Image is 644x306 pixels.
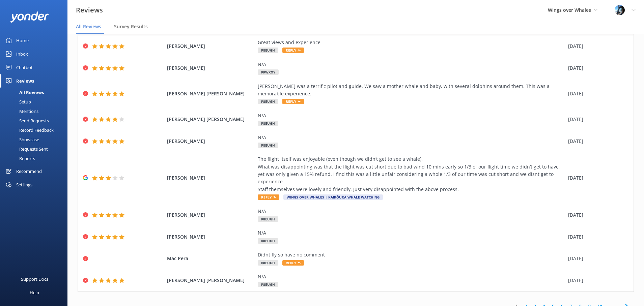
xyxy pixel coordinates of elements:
[4,88,67,97] a: All Reviews
[258,39,565,46] div: Great views and experience
[4,106,38,116] div: Mentions
[167,174,254,182] span: [PERSON_NAME]
[258,99,278,104] span: P8EUGH
[548,7,591,13] span: Wings over Whales
[167,211,254,219] span: [PERSON_NAME]
[4,88,44,97] div: All Reviews
[568,255,625,262] div: [DATE]
[258,112,565,119] div: N/A
[615,5,625,15] img: 145-1635463833.jpg
[167,137,254,145] span: [PERSON_NAME]
[167,116,254,123] span: [PERSON_NAME] [PERSON_NAME]
[258,260,278,266] span: P8EUGH
[4,135,67,144] a: Showcase
[258,208,565,215] div: N/A
[258,238,278,244] span: P8EUGH
[258,229,565,237] div: N/A
[16,47,28,61] div: Inbox
[4,135,39,144] div: Showcase
[4,106,67,116] a: Mentions
[568,277,625,284] div: [DATE]
[258,69,279,75] span: P9WXXY
[4,154,35,163] div: Reports
[258,194,279,200] span: Reply
[4,144,67,154] a: Requests Sent
[568,174,625,182] div: [DATE]
[16,164,42,178] div: Recommend
[282,48,304,53] span: Reply
[4,144,48,154] div: Requests Sent
[10,11,49,23] img: yonder-white-logo.png
[258,251,565,258] div: Didnt fly so have no comment
[568,90,625,97] div: [DATE]
[568,137,625,145] div: [DATE]
[76,23,101,30] span: All Reviews
[258,134,565,141] div: N/A
[167,277,254,284] span: [PERSON_NAME] [PERSON_NAME]
[16,74,34,88] div: Reviews
[76,5,103,16] h3: Reviews
[167,42,254,50] span: [PERSON_NAME]
[283,194,383,200] span: Wings Over Whales | Kaikōura Whale Watching
[568,42,625,50] div: [DATE]
[30,286,39,299] div: Help
[21,272,48,286] div: Support Docs
[258,282,278,287] span: P8EUGH
[167,255,254,262] span: Mac Pera
[4,125,54,135] div: Record Feedback
[258,48,278,53] span: P8EUGH
[258,61,565,68] div: N/A
[4,116,49,125] div: Send Requests
[258,83,565,98] div: [PERSON_NAME] was a terrific pilot and guide. We saw a mother whale and baby, with several dolphi...
[282,260,304,266] span: Reply
[4,97,67,106] a: Setup
[114,23,148,30] span: Survey Results
[282,99,304,104] span: Reply
[4,125,67,135] a: Record Feedback
[4,116,67,125] a: Send Requests
[258,273,565,280] div: N/A
[16,178,32,191] div: Settings
[258,143,278,148] span: P8EUGH
[16,34,29,47] div: Home
[568,233,625,241] div: [DATE]
[258,216,278,222] span: P8EUGH
[568,211,625,219] div: [DATE]
[167,64,254,72] span: [PERSON_NAME]
[167,233,254,241] span: [PERSON_NAME]
[568,64,625,72] div: [DATE]
[16,61,33,74] div: Chatbot
[258,155,565,193] div: The flight itself was enjoyable (even though we didn’t get to see a whale). What was disappointin...
[568,116,625,123] div: [DATE]
[4,154,67,163] a: Reports
[167,90,254,97] span: [PERSON_NAME] [PERSON_NAME]
[258,121,278,126] span: P8EUGH
[4,97,31,106] div: Setup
